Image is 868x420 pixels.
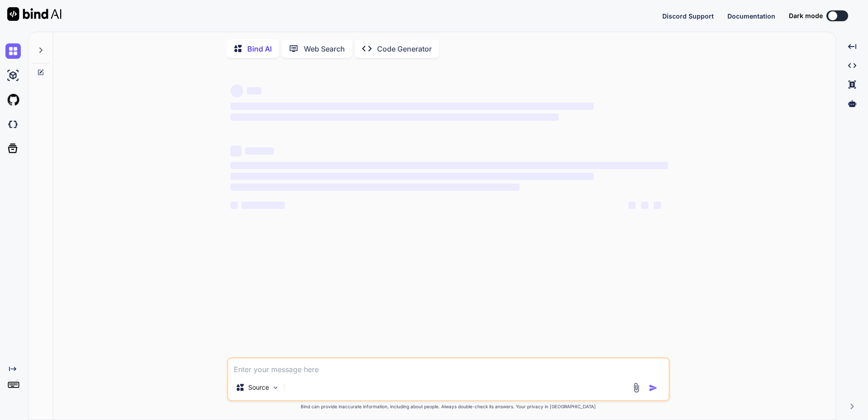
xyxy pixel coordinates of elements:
span: ‌ [247,87,261,94]
span: Documentation [727,12,775,20]
button: Discord Support [662,11,714,21]
span: ‌ [628,202,636,209]
img: attachment [631,382,642,393]
span: ‌ [231,162,668,169]
img: chat [5,43,21,59]
span: ‌ [231,202,238,209]
span: Dark mode [789,11,823,20]
span: ‌ [231,113,559,121]
p: Web Search [304,43,345,54]
span: ‌ [245,147,274,155]
span: ‌ [231,85,243,97]
span: ‌ [641,202,648,209]
span: ‌ [241,202,285,209]
img: icon [649,383,658,392]
span: ‌ [231,103,594,110]
p: Code Generator [377,43,432,54]
img: darkCloudIdeIcon [5,117,21,132]
p: Source [248,383,269,392]
img: ai-studio [5,68,21,83]
button: Documentation [727,11,775,21]
span: ‌ [231,173,594,180]
span: Discord Support [662,12,714,20]
img: Bind AI [7,7,61,21]
p: Bind AI [247,43,272,54]
img: githubLight [5,92,21,108]
span: ‌ [654,202,661,209]
p: Bind can provide inaccurate information, including about people. Always double-check its answers.... [227,403,670,410]
span: ‌ [231,184,519,191]
img: Pick Models [272,384,279,392]
span: ‌ [231,146,241,156]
